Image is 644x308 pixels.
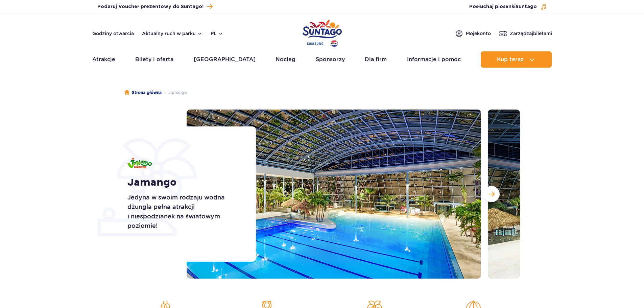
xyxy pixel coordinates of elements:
[162,89,187,96] li: Jamango
[92,51,115,68] a: Atrakcje
[469,3,547,10] button: Posłuchaj piosenkiSuntago
[127,176,241,189] h1: Jamango
[127,158,152,168] img: Jamango
[97,3,204,10] span: Podaruj Voucher prezentowy do Suntago!
[276,51,295,68] a: Nocleg
[510,30,552,37] span: Zarządzaj biletami
[127,193,241,231] p: Jedyna w swoim rodzaju wodna dżungla pełna atrakcji i niespodzianek na światowym poziomie!
[481,51,552,68] button: Kup teraz
[455,29,491,38] a: Mojekonto
[303,17,342,48] a: Park of Poland
[407,51,461,68] a: Informacje i pomoc
[97,2,213,11] a: Podaruj Voucher prezentowy do Suntago!
[466,30,491,37] span: Moje konto
[194,51,256,68] a: [GEOGRAPHIC_DATA]
[135,51,173,68] a: Bilety i oferta
[211,30,223,37] button: pl
[124,89,162,96] a: Strona główna
[469,3,537,10] span: Posłuchaj piosenki
[365,51,387,68] a: Dla firm
[483,186,500,202] button: Następny slajd
[516,4,537,9] span: Suntago
[92,30,134,37] a: Godziny otwarcia
[316,51,345,68] a: Sponsorzy
[497,56,524,63] span: Kup teraz
[142,31,202,36] button: Aktualny ruch w parku
[499,29,552,38] a: Zarządzajbiletami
